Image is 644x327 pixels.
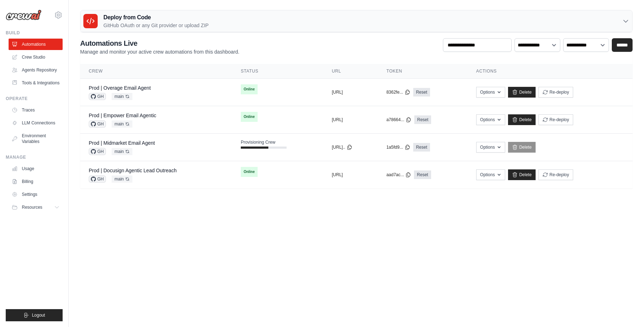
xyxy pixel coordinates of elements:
[6,10,42,20] img: Logo
[508,169,536,180] a: Delete
[112,93,132,100] span: main
[468,64,633,79] th: Actions
[508,87,536,98] a: Delete
[414,115,431,124] a: Reset
[386,89,410,95] button: 8362fe...
[103,13,209,22] h3: Deploy from Code
[378,64,468,79] th: Token
[6,96,63,101] div: Operate
[89,120,106,128] span: GH
[22,204,42,210] span: Resources
[9,163,63,174] a: Usage
[80,64,232,79] th: Crew
[89,148,106,155] span: GH
[476,142,505,153] button: Options
[9,117,63,129] a: LLM Connections
[6,30,63,36] div: Build
[414,170,431,179] a: Reset
[508,114,536,125] a: Delete
[9,189,63,200] a: Settings
[232,64,323,79] th: Status
[9,77,63,89] a: Tools & Integrations
[112,120,132,128] span: main
[89,85,151,91] a: Prod | Overage Email Agent
[89,140,155,146] a: Prod | Midmarket Email Agent
[9,202,63,213] button: Resources
[386,117,411,123] button: a78664...
[112,175,132,183] span: main
[6,309,63,321] button: Logout
[89,93,106,100] span: GH
[476,169,505,180] button: Options
[89,168,177,173] a: Prod | Docusign Agentic Lead Outreach
[538,87,573,98] button: Re-deploy
[80,48,239,55] p: Manage and monitor your active crew automations from this dashboard.
[9,176,63,187] a: Billing
[476,114,505,125] button: Options
[538,169,573,180] button: Re-deploy
[6,154,63,160] div: Manage
[241,112,258,122] span: Online
[476,87,505,98] button: Options
[386,172,411,178] button: aad7ac...
[103,22,209,29] p: GitHub OAuth or any Git provider or upload ZIP
[9,39,63,50] a: Automations
[32,312,45,318] span: Logout
[89,175,106,183] span: GH
[538,114,573,125] button: Re-deploy
[386,144,410,150] button: 1a5fd9...
[413,88,430,96] a: Reset
[9,64,63,76] a: Agents Repository
[9,130,63,147] a: Environment Variables
[241,167,258,177] span: Online
[508,142,536,153] a: Delete
[89,113,156,118] a: Prod | Empower Email Agentic
[9,104,63,116] a: Traces
[241,139,275,145] span: Provisioning Crew
[413,143,430,152] a: Reset
[80,38,239,48] h2: Automations Live
[9,51,63,63] a: Crew Studio
[241,84,258,94] span: Online
[112,148,132,155] span: main
[323,64,378,79] th: URL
